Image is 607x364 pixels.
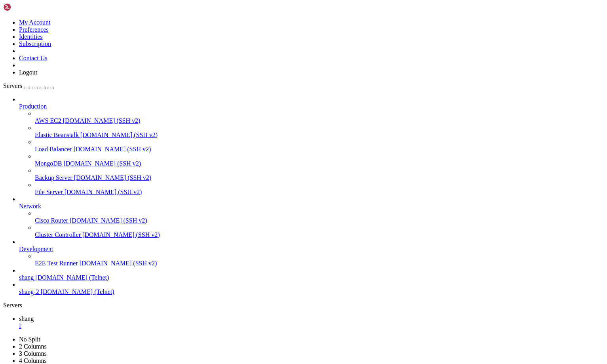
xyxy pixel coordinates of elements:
li: Network [19,196,604,238]
span: Production [19,103,47,110]
li: AWS EC2 [DOMAIN_NAME] (SSH v2) [35,110,604,124]
span: shang [19,315,34,322]
x-row: (#8): 10 unread (1, 2, 3, 4, 5, 6, 7, 7.1, 8, 9) [3,9,504,15]
li: shang [DOMAIN_NAME] (Telnet) [19,267,604,281]
span: [DOMAIN_NAME] (SSH v2) [80,260,157,267]
x-row: 3, 74, 75, 76, 77, 78, 79, 80, 81, 82, 83, 84, 85, 86, 87, 88, 89, 90, 91, 92, 93, 94, 95, 96, 97... [3,152,504,158]
span: [DOMAIN_NAME] (SSH v2) [70,217,147,224]
x-row: (#18): 15 unread (1, 2, 3, 4, 5, 6, 7, 8, 9, 10, 11, 12, 13, 14, 15) [3,57,504,63]
x-row: 4, 35, 36, 37, 38, 39, 40, 41, 42, 43, 44, 45, 46, 47, 48, 49, 50, 51, 52, 53, 54, 55, 56, 57, 58... [3,86,504,92]
span: [DOMAIN_NAME] (SSH v2) [63,160,141,167]
x-row: (#46): 134 unread (1, 2, 2.1, 2.10, 2.2, 2.3, 2.4, 2.5, 2.6, 2.7, 2.8, 2.9, 3, 3.10, 3.1, 3.100, ... [3,265,504,271]
a: Logout [19,69,37,76]
x-row: 9, 110, 111, 112, 113, 114, 115, 116, 117, 118, 119, 120, 121, 122, 123, 124, 125, 126, 127, 128,... [3,39,504,45]
x-row: , 3.22, 3.23, 3.24, 3.25, 3.26, 3.27, 3.28, 3.29, 3.30, 3.3, 3.31, 3.32, 3.33, 3.34, 3.35, 3.36, ... [3,276,504,282]
x-row: 33, 34, 35, 36, 37, 38, 39, 40, 41, 42, 43, 44, 45, 46, 47, 48, 49, 50, 51, 52, 53, 54, 55, 56, 5... [3,146,504,152]
x-row: (#26): 297 unread (1, 2, 3, 4, 5, 6, 7, 8, 9, 10, 11, 12, 13, 14, 15, 16, 17, 18, 19, 20, 21, 22,... [3,80,504,86]
span: shang [19,274,34,281]
a: shang-2 [DOMAIN_NAME] (Telnet) [19,288,604,295]
a: Production [19,103,604,110]
span: IC Announcements [3,134,54,140]
span: Cisco Router [35,217,68,224]
x-row: (#10): 196 unread (1, 2, 3, 4, 5, 6, 7, 8, 9, 10, 11, 12, 13, 14, 15, 16, 17, 18, 19, 20, 21, 22,... [3,21,504,27]
a: No Split [19,336,40,343]
x-row: 486, 487, 488, 489, 490, 491, 492, 493, 494, 495, 496, 497, 498, 499, 500, 501, 502, 503, 504, 50... [3,235,504,241]
x-row: .71, 3.72, 3.73, 3.74, 3.75, 3.76, 3.77, 3.78, 3.79, 3.80, 3.8, 3.81, 3.82, 3.83, 3.84, 3.85, 3.8... [3,288,504,294]
x-row: (#21): 37 unread (1, 2, 3, 4, 5, 6, 6.1, 7, 8, 9, 10, 11, 12, 13, 14, 15, 16, 17, 18, 19, 20, 21,... [3,69,504,74]
span: Documentation Suggestions [3,9,82,15]
x-row: 144, 145, 146, 147, 148, 149, 150, 151, 152, 153, 154, 155, 156, 157, 158, 159, 160, 161, 162, 16... [3,104,504,110]
a: Network [19,203,604,210]
x-row: 223, 224, 225, 226, 227, 228, 229, 230, 231, 232, 233, 234, 235, 236, 237, 238, 239, 240, 241, 24... [3,181,504,187]
x-row: 112, 113, 114, 115, 116, 117, 118, 119, 120, 121, 122, 123, 124, 125, 126, 127, 128, 129, 130, 13... [3,98,504,104]
x-row: 1, 166, 167, 168, 169, 170, 171, 172, 173, 174, 175, 176, 177, 178, 179, 180, 181, 182, 183, 184,... [3,170,504,175]
a: Elastic Beanstalk [DOMAIN_NAME] (SSH v2) [35,131,604,139]
a: E2E Test Runner [DOMAIN_NAME] (SSH v2) [35,260,604,267]
span: [DOMAIN_NAME] (Telnet) [41,288,114,295]
li: shang-2 [DOMAIN_NAME] (Telnet) [19,281,604,295]
x-row: 7, 138, 139, 140, 141, 142, 143, 144, 145, 146, 147, 148, 149, 150, 151, 152, 153, 154, 154.1, 15... [3,164,504,170]
a: MongoDB [DOMAIN_NAME] (SSH v2) [35,160,604,167]
span: [DOMAIN_NAME] (SSH v2) [63,117,141,124]
x-row: 3.47, 3.48, 3.49, 3.5, 3.50, 3.51, 3.52, 3.53, 3.54, 3.55, 3.56, 3.57, 3.58, 3.59, 3.6, 3.60, 3.6... [3,282,504,288]
div: (0, 54) [3,324,6,330]
span: E2E Test Runner [35,260,78,267]
x-row: , 254, 255, 256, 257, 258, 259, 260, 261, 262, 263, 264, 265, 266, 267, 267.1, 268, 269, 270, 271... [3,187,504,193]
a: Development [19,246,604,253]
x-row: 18, 519, 520, 521, 522, 523, 524, 525, 526, 527, 528, 529, 530, 531, 532, 533, 534, 535, 536, 537... [3,241,504,247]
li: MongoDB [DOMAIN_NAME] (SSH v2) [35,153,604,167]
x-row: 2, 313, 314, 315, 316, 317, 318, 319, 320, 321, 321.1, 322, 323, 324, 325, 326, 327, 328, 329, 33... [3,199,504,205]
x-row: , 198, 199, 200, 201, 202, 203, 203.1, 204, 204.1, 205, 206, 206.1, 207, 208, 209, 210, 211, 212,... [3,175,504,181]
span: [DOMAIN_NAME] (Telnet) [35,274,109,281]
x-row: (#7): 6 unread (1, 2, 3, 4, 4.1, 5) [3,3,504,9]
span: Development [19,246,53,252]
a: shang [19,315,604,330]
a: AWS EC2 [DOMAIN_NAME] (SSH v2) [35,117,604,124]
x-row: (#35): 615 unread (1, 2, 3, 4, 5, 6, 7, 8, 9, 10, 11, 12, 13, 14, 15, 16, 17, 18, 19, 20, 21, 22,... [3,140,504,146]
a: Backup Server [DOMAIN_NAME] (SSH v2) [35,174,604,181]
span: File Server [35,189,63,195]
x-row: 339, 340, 341, 342, 343, 344, 345, 346, 347, 348, 348.1, 349, 350, 351, 352, 353, 354, 355, 356, ... [3,205,504,211]
span: Council Announcement Archives [3,21,95,27]
a: Preferences [19,26,49,33]
li: Production [19,96,604,196]
span: Backup Server [35,174,72,181]
x-row: (#28): 11 unread (1, 2, 3, 4, 5, 6, 7, 8, 9, 10, 11) [3,134,504,140]
span: IC/RP/Theme Information [3,57,76,63]
span: [DOMAIN_NAME] (SSH v2) [74,146,151,152]
x-row: 33, 34, 35) [3,74,504,80]
x-row: 8, 209, 210, 211, 212, 213, 214, 215, 216, 217, 218, 219, 220, 221, 222, 223, 224, 225, 226, 227,... [3,116,504,122]
span: Election [3,63,29,69]
a: 4 Columns [19,357,47,364]
li: Cluster Controller [DOMAIN_NAME] (SSH v2) [35,224,604,238]
span: New Rumors! (4 City and 2 Rural) *** [13,312,127,318]
a:  [19,322,604,330]
span: [DOMAIN_NAME] (SSH v2) [74,174,152,181]
span: Election Archives [3,80,57,86]
x-row: 398, 399, 400, 401, 402, 403, 403.1, 403.2, 404, 405, 406, 407, 408, 409, 410, 411, 412, 413, 414... [3,217,504,223]
a: 3 Columns [19,350,47,357]
a: Cluster Controller [DOMAIN_NAME] (SSH v2) [35,231,604,238]
x-row: 4, 425, 426, 427, 428, 429, 430, 431, 432, 433, 434, 435, 436, 436.1, 437, 438, 439, 440, 441, 44... [3,223,504,229]
span: --------------------------- [165,300,250,306]
span: shang-2 [19,288,39,295]
a: 2 Columns [19,343,47,350]
span: ---------------------------- [3,300,92,306]
a: shang [DOMAIN_NAME] (Telnet) [19,274,604,281]
x-row: (#45): 17 unread (1, 2, 3, 3.1, 4, 5, 6, 6.1, 6.2, 7, 8, 9, 10, 11, 12, 13, 14) [3,259,504,265]
a: Contact Us [19,55,48,61]
x-row: 1, 110, 111, 112, 113, 114, 115, 116, 117, 118, 119, 120, 121, 122, 123, 124, 125, 126, 126.1, 12... [3,158,504,164]
li: Backup Server [DOMAIN_NAME] (SSH v2) [35,167,604,181]
a: Cisco Router [DOMAIN_NAME] (SSH v2) [35,217,604,224]
span: Council Announcements [3,15,70,21]
span: BBS at 72.2% capacity [95,300,162,306]
a: Identities [19,33,43,40]
span: Servers [3,82,22,89]
x-row: 454, 455, 456, 457, 458, 459, 460, 461, 462, 463, 464, 465, 466, 467, 468, 469, 470, 471, 472, 47... [3,229,504,235]
x-row: 549, 550, 551, 552, 553, 554, 555, 556, 557, 558, 559, 559.1, 560, 561, 561.1, 562, 563, 564, 564... [3,247,504,253]
x-row: 3.108, 3.109, 3.110, 3.11, 3.111, 3.112, 3.113, 3.114, 3.115, 3.116, 3.117, 3.118, 3.119, 3.12, 3... [3,271,504,276]
span: Elastic Beanstalk [35,131,79,138]
x-row: 74, 575, 576, 577, 578) [3,253,504,259]
span: MongoDB [35,160,62,167]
